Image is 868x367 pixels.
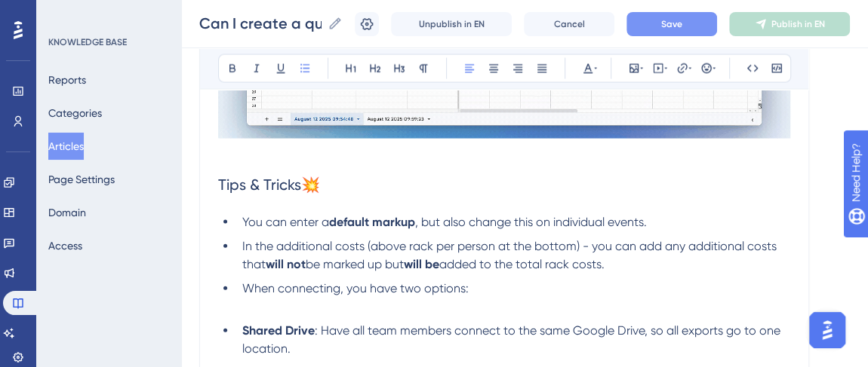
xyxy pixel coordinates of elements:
span: be marked up but [306,257,404,271]
button: Articles [48,133,84,160]
span: Publish in EN [771,18,825,30]
strong: will not [266,257,306,271]
span: Unpublish in EN [419,18,485,30]
button: Domain [48,199,86,226]
input: Article Name [199,13,322,34]
button: Unpublish in EN [391,12,512,36]
strong: will be [404,257,439,271]
span: : Have all team members connect to the same Google Drive, so all exports go to one location. [242,323,783,356]
strong: Shared Drive [242,323,315,338]
button: Categories [48,99,102,127]
button: Save [626,12,717,36]
span: Tips & Tricks💥 [218,176,320,194]
strong: default markup [329,215,415,229]
button: Access [48,232,82,259]
span: Need Help? [35,4,94,22]
button: Publish in EN [729,12,850,36]
span: Save [661,18,682,30]
button: Cancel [524,12,614,36]
span: You can enter a [242,215,329,229]
iframe: UserGuiding AI Assistant Launcher [805,307,850,353]
span: , but also change this on individual events. [415,215,647,229]
span: When connecting, you have two options: [242,281,469,295]
button: Reports [48,66,86,93]
button: Page Settings [48,166,115,193]
span: Cancel [554,18,585,30]
div: KNOWLEDGE BASE [48,36,127,48]
span: added to the total rack costs. [439,257,605,271]
span: In the additional costs (above rack per person at the bottom) - you can add any additional costs ... [242,239,780,271]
